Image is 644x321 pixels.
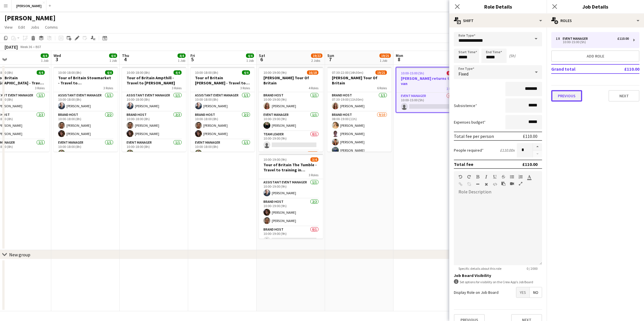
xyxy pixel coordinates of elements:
[449,14,547,27] div: Shift
[454,273,542,278] h3: Job Board Visibility
[5,14,56,22] h1: [PERSON_NAME]
[449,3,547,10] h3: Role Details
[467,175,471,179] button: Redo
[516,287,529,298] span: Yes
[174,70,182,75] span: 4/4
[41,53,49,58] span: 4/4
[5,25,13,30] span: View
[246,53,254,58] span: 4/4
[519,175,523,179] button: Ordered List
[484,175,488,179] button: Italic
[551,64,605,74] td: Grand total
[509,53,515,58] div: (5h)
[259,67,323,152] div: 10:00-19:00 (9h)16/18[PERSON_NAME] Tour Of Britain4 RolesBrand Host1/110:00-19:00 (9h)[PERSON_NAM...
[259,75,323,86] h3: [PERSON_NAME] Tour Of Britain
[35,86,45,90] span: 3 Roles
[31,25,39,30] span: Jobs
[54,139,118,159] app-card-role: Event Manager1/110:00-18:00 (8h)[PERSON_NAME]
[493,182,497,187] button: HTML Code
[523,133,537,139] div: £110.00
[54,53,61,58] span: Wed
[530,287,542,298] span: No
[396,76,459,86] h3: [PERSON_NAME] returns the van
[377,86,387,90] span: 6 Roles
[246,58,254,63] div: 1 Job
[401,71,424,75] span: 10:00-15:00 (5h)
[190,112,255,139] app-card-role: Brand Host2/210:00-18:00 (8h)[PERSON_NAME][PERSON_NAME]
[447,71,455,75] span: 0/1
[190,75,255,86] h3: Tour of Britain [PERSON_NAME] - Travel to The Tumble/[GEOGRAPHIC_DATA]
[240,86,250,90] span: 3 Roles
[103,86,113,90] span: 3 Roles
[9,252,30,257] div: New group
[519,181,523,186] button: Fullscreen
[551,90,582,102] button: Previous
[258,56,265,63] span: 6
[332,70,363,75] span: 07:30-22:00 (14h30m)
[259,112,323,131] app-card-role: Event Manager1/110:00-19:00 (9h)[PERSON_NAME]
[454,120,486,125] label: Expenses budget
[259,150,323,286] app-card-role: Brand Host14/15
[605,64,639,74] td: £110.00
[309,86,318,90] span: 4 Roles
[54,92,118,112] app-card-role: Assistant Event Manager1/110:00-18:00 (8h)[PERSON_NAME]
[127,70,150,75] span: 10:00-18:00 (8h)
[608,90,639,102] button: Next
[551,50,639,62] button: Add role
[454,161,473,167] div: Total fee
[476,175,480,179] button: Bold
[493,175,497,179] button: Underline
[563,37,590,41] div: Event Manager
[326,56,334,63] span: 7
[45,25,58,30] span: Comms
[121,56,129,63] span: 4
[41,58,48,63] div: 1 Job
[53,56,61,63] span: 3
[190,67,255,152] app-job-card: 10:00-18:00 (8h)4/4Tour of Britain [PERSON_NAME] - Travel to The Tumble/[GEOGRAPHIC_DATA]3 RolesA...
[556,37,563,41] div: 1 x
[617,37,629,41] div: £110.00
[500,148,515,153] div: £110.00 x
[195,70,218,75] span: 10:00-18:00 (8h)
[122,92,186,112] app-card-role: Assistant Event Manager1/110:00-18:00 (8h)[PERSON_NAME]
[454,103,477,108] label: Subsistence
[501,181,505,186] button: Paste as plain text
[190,56,195,63] span: 5
[122,67,186,152] app-job-card: 10:00-18:00 (8h)4/4Tour of Britain Ampthill - Travel to [PERSON_NAME]3 RolesAssistant Event Manag...
[454,266,506,271] span: Specific details about this role
[109,58,117,63] div: 1 Job
[327,53,334,58] span: Sun
[311,53,322,58] span: 19/22
[510,181,514,186] button: Insert video
[309,173,318,177] span: 3 Roles
[54,67,118,152] div: 10:00-18:00 (8h)4/4Tour of Britain Stowmarket - Travel to [GEOGRAPHIC_DATA]3 RolesAssistant Event...
[5,44,18,50] div: [DATE]
[454,148,484,153] label: People required
[190,53,195,58] span: Fri
[522,161,537,167] div: £110.00
[327,67,391,152] div: 07:30-22:00 (14h30m)19/21[PERSON_NAME] Tour Of Britain6 RolesBrand Host1/107:30-19:00 (11h30m)[PE...
[454,279,542,285] div: Set options for visibility on the Crew App’s Job Board
[484,182,488,187] button: Clear Formatting
[396,93,459,112] app-card-role: Event Manager0/110:00-15:00 (5h)
[178,53,186,58] span: 4/4
[396,67,460,113] div: 10:00-15:00 (5h)0/1[PERSON_NAME] returns the van1 RoleEvent Manager0/110:00-15:00 (5h)
[242,70,250,75] span: 4/4
[454,133,494,139] div: Total fee per person
[36,45,41,49] div: BST
[327,92,391,112] app-card-role: Brand Host1/107:30-19:00 (11h30m)[PERSON_NAME]
[259,226,323,246] app-card-role: Brand Host0/110:00-19:00 (9h)
[327,75,391,86] h3: [PERSON_NAME] Tour Of Britain
[122,112,186,139] app-card-role: Brand Host2/210:00-18:00 (8h)[PERSON_NAME][PERSON_NAME]
[458,71,468,77] span: Fixed
[259,162,323,173] h3: Tour of Britain The Tumble - Travel to training in [GEOGRAPHIC_DATA]
[259,154,323,239] div: 10:00-19:00 (9h)3/4Tour of Britain The Tumble - Travel to training in [GEOGRAPHIC_DATA]3 RolesAss...
[122,139,186,159] app-card-role: Event Manager1/110:00-18:00 (8h)[PERSON_NAME]
[122,75,186,86] h3: Tour of Britain Ampthill - Travel to [PERSON_NAME]
[259,53,265,58] span: Sat
[105,70,113,75] span: 4/4
[109,53,117,58] span: 4/4
[172,86,182,90] span: 3 Roles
